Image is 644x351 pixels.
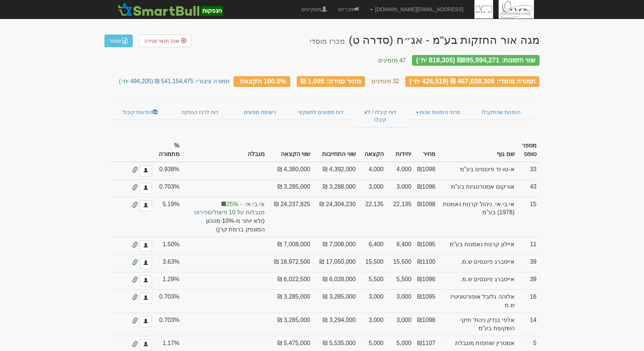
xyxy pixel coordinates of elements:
td: 5,500 [359,272,387,289]
th: שווי הקצאה [268,139,313,162]
small: 47 מזמינים [378,57,406,64]
td: 0.703% [155,179,183,197]
td: 3,000 [387,179,415,197]
td: 4,000 [359,162,387,180]
img: סמארטבול - מערכת לניהול הנפקות [116,2,225,17]
span: (ולא יותר מ-10% מההון המונפק ברמת קרן) [186,217,265,234]
td: 4,380,000 ₪ [268,162,313,180]
small: תמורה ציבורי: 541,154,475 ₪ (494,205 יח׳) [119,78,230,84]
td: 3,285,000 ₪ [313,289,358,313]
span: הזמנה אונליין [132,242,138,248]
th: שווי התחייבות [313,139,358,162]
span: הזמנה אונליין [132,277,138,283]
span: אי.בי.אי. - 25% [186,200,265,209]
small: מכרז מוסדי [310,37,345,45]
th: % מתמורה [155,139,183,162]
td: 15 [518,197,540,237]
div: שווי הזמנות: ₪895,994,271 (818,305 יח׳) [412,55,540,66]
td: 11 [518,237,540,254]
td: 1.50% [155,237,183,254]
th: מספר טופס [518,139,540,162]
td: 3,288,000 ₪ [313,179,358,197]
td: אלפי בנדק ניהול תיקי השקעות בע"מ [438,313,518,336]
td: 43 [518,179,540,197]
td: 3,000 [387,289,415,313]
th: שם גוף [438,139,518,162]
td: 15,500 [359,254,387,272]
a: פרטי הזמנות זוכות [408,104,468,120]
a: שמור [104,35,133,47]
td: 3,285,000 ₪ [268,289,313,313]
td: ₪1095 [414,237,438,254]
a: דוח קיבלו / לא קיבלו [352,104,408,127]
img: excel-file-white.png [122,38,128,44]
span: שנה תנאי סגירה [144,38,180,44]
td: 0.703% [155,313,183,336]
div: מחיר סגירה: 1,095 ₪ [297,76,366,87]
td: 4,000 [387,162,415,180]
td: ₪1096 [414,272,438,289]
td: אייסברג פיננסים ש.מ. [438,272,518,289]
a: רשימת מפיצים [230,104,290,120]
td: 33 [518,162,540,180]
td: 3,000 [359,289,387,313]
td: 3,285,000 ₪ [268,313,313,336]
td: 39 [518,254,540,272]
td: 3,285,000 ₪ [268,179,313,197]
td: 5,500 [387,272,415,289]
td: ₪1098 [414,197,438,237]
th: הקצאה [359,139,387,162]
td: ₪1098 [414,162,438,180]
td: 3,000 [359,179,387,197]
span: הזמנה אונליין [132,295,138,300]
td: 14 [518,313,540,336]
span: הזמנה אונליין [132,341,138,347]
th: יחידות [387,139,415,162]
td: 7,008,000 ₪ [313,237,358,254]
td: 24,304,230 ₪ [313,197,358,237]
td: אורקום אסטרטגיות בע"מ [438,179,518,197]
td: איילון קרנות נאמנות בע"מ [438,237,518,254]
span: הזמנה אונליין [132,260,138,266]
span: הזמנה אונליין [132,202,138,208]
span: 100.0% הקצאה כולל מגבלות [239,77,286,85]
td: 3,000 [387,313,415,336]
td: 16,972,500 ₪ [268,254,313,272]
td: 22,135 [387,197,415,237]
span: הזמנה אונליין [132,185,138,191]
div: תמורה מוסדי: 467,038,305 ₪ (426,519 יח׳) [405,76,540,87]
td: הקצאה בפועל לקבוצת סמארטבול 25%, לתשומת ליבך: עדכון המגבלות ישנה את אפשרויות ההקצאה הסופיות. [183,197,268,237]
a: הודעות קיבול [110,104,170,120]
td: 6,400 [359,237,387,254]
td: 1.29% [155,272,183,289]
a: דוח מסווגים לתשקיף [290,104,352,120]
td: אי.בי.אי. ניהול קרנות נאמנות (1978) בע"מ [438,197,518,237]
td: 0.938% [155,162,183,180]
td: 3,294,000 ₪ [313,313,358,336]
td: 17,050,000 ₪ [313,254,358,272]
td: אלוהה גלובל אופורטוניטיז ש.מ [438,289,518,313]
small: 32 מזמינים [371,78,399,84]
td: ₪1100 [414,254,438,272]
td: ₪1098 [414,313,438,336]
th: מחיר [414,139,438,162]
a: דוח לרכז הנפקה [170,104,230,120]
td: א-טו-זד פיננסים בע"מ [438,162,518,180]
span: בהזמנה אונליין הוזנה מגבלה למשקיע זה בלבד (לא משותפת) [220,201,226,207]
td: 5.19% [155,197,183,237]
span: מגבלות על 10 פיצולים [186,208,265,217]
td: 22,135 [359,197,387,237]
td: 3,000 [359,313,387,336]
a: הזמנות שהתקבלו [468,104,534,120]
td: 6,022,500 ₪ [268,272,313,289]
td: 3.63% [155,254,183,272]
td: 16 [518,289,540,313]
td: 7,008,000 ₪ [268,237,313,254]
td: 6,028,000 ₪ [313,272,358,289]
a: שנה תנאי סגירה [139,35,191,47]
td: 24,237,825 ₪ [268,197,313,237]
td: 39 [518,272,540,289]
td: ₪1095 [414,289,438,313]
a: פירוט [194,209,208,215]
td: 15,500 [387,254,415,272]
